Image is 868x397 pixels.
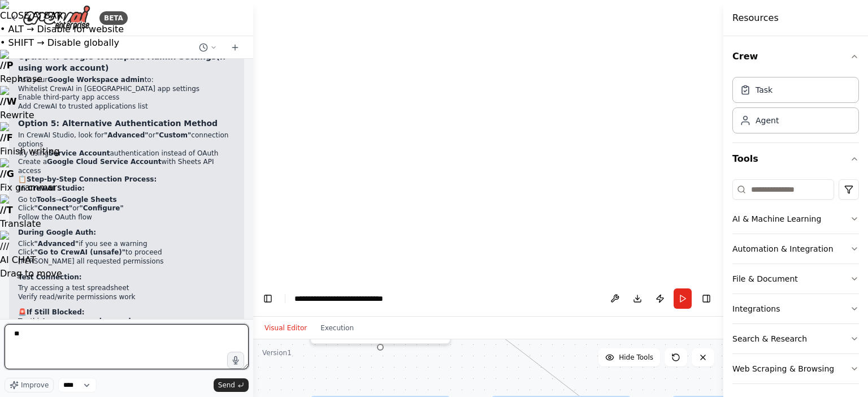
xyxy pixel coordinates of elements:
[598,348,660,366] button: Hide Tools
[218,381,235,390] span: Send
[732,354,859,383] button: Web Scraping & Browsing
[227,352,244,369] button: Click to speak your automation idea
[698,291,714,307] button: Hide right sidebar
[5,378,54,392] button: Improve
[18,293,235,302] li: Verify read/write permissions work
[214,378,249,392] button: Send
[732,175,859,393] div: Tools
[21,381,49,390] span: Improve
[294,293,422,304] nav: breadcrumb
[314,321,361,335] button: Execution
[18,284,235,293] li: Try accessing a test spreadsheet
[262,348,292,357] div: Version 1
[18,308,235,317] h2: 🚨
[258,321,314,335] button: Visual Editor
[619,353,653,362] span: Hide Tools
[18,273,82,281] strong: Test Connection:
[27,308,85,316] strong: If Still Blocked:
[18,317,235,326] p: Try this :
[732,324,859,353] button: Search & Research
[732,294,859,323] button: Integrations
[42,317,131,325] strong: temporary workaround
[260,291,276,307] button: Hide left sidebar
